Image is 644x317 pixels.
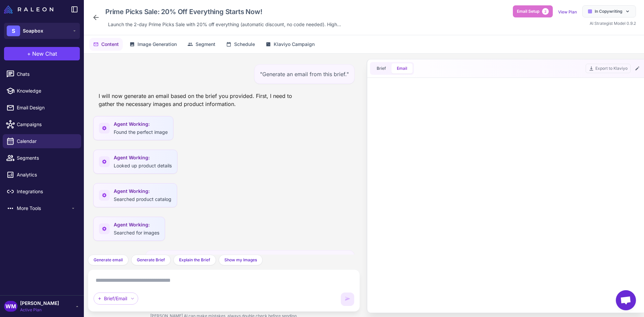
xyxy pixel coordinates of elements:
[183,38,219,51] button: Segment
[23,27,43,35] span: Soapbox
[138,41,177,48] span: Image Generation
[17,138,76,145] span: Calendar
[32,50,57,58] span: New Chat
[114,129,168,135] span: Found the perfect image
[105,19,344,30] div: Click to edit description
[101,41,119,48] span: Content
[20,300,59,307] span: [PERSON_NAME]
[616,290,636,310] div: Open chat
[3,184,81,199] a: Integrations
[17,171,76,178] span: Analytics
[3,117,81,131] a: Campaigns
[114,154,172,161] span: Agent Working:
[3,84,81,98] a: Knowledge
[114,188,171,195] span: Agent Working:
[3,101,81,115] a: Email Design
[4,5,53,13] img: Raleon Logo
[131,255,171,265] button: Generate Brief
[558,9,577,14] a: View Plan
[114,221,159,228] span: Agent Working:
[108,21,341,28] span: Launch the 2-day Prime Picks Sale with 20% off everything (automatic discount, no code needed). H...
[17,121,76,128] span: Campaigns
[146,250,355,278] div: "Generate an email based on my brief, you can edit images with variations and edit text all using...
[114,120,168,128] span: Agent Working:
[173,255,216,265] button: Explain the Brief
[3,151,81,165] a: Segments
[513,5,553,17] button: Email Setup2
[517,8,539,14] span: Email Setup
[222,38,259,51] button: Schedule
[224,257,257,263] span: Show my Images
[114,163,172,168] span: Looked up product details
[371,63,391,73] button: Brief
[4,5,56,13] a: Raleon Logo
[274,41,315,48] span: Klaviyo Campaign
[27,50,31,58] span: +
[93,89,302,111] div: I will now generate an email based on the brief you provided. First, I need to gather the necessa...
[4,23,80,39] button: SSoapbox
[4,301,17,312] div: WM
[3,134,81,148] a: Calendar
[137,257,165,263] span: Generate Brief
[254,64,355,84] div: "Generate an email from this brief."
[94,293,138,305] div: Brief/Email
[4,47,80,60] button: +New Chat
[595,8,622,14] span: In Copywriting
[114,196,171,202] span: Searched product catalog
[590,21,636,26] span: AI Strategist Model 0.9.2
[542,8,549,15] span: 2
[103,5,344,18] div: Click to edit campaign name
[234,41,255,48] span: Schedule
[125,38,181,51] button: Image Generation
[17,205,70,212] span: More Tools
[89,38,123,51] button: Content
[262,38,319,51] button: Klaviyo Campaign
[179,257,210,263] span: Explain the Brief
[94,257,123,263] span: Generate email
[3,168,81,182] a: Analytics
[17,87,76,95] span: Knowledge
[586,64,631,73] button: Export to Klaviyo
[88,255,128,265] button: Generate email
[219,255,263,265] button: Show my Images
[196,41,215,48] span: Segment
[7,25,20,36] div: S
[377,65,386,71] span: Brief
[391,63,413,73] button: Email
[17,188,76,195] span: Integrations
[17,154,76,162] span: Segments
[3,67,81,81] a: Chats
[633,64,641,72] button: Edit Email
[20,307,59,313] span: Active Plan
[17,104,76,111] span: Email Design
[114,230,159,235] span: Searched for images
[17,70,76,78] span: Chats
